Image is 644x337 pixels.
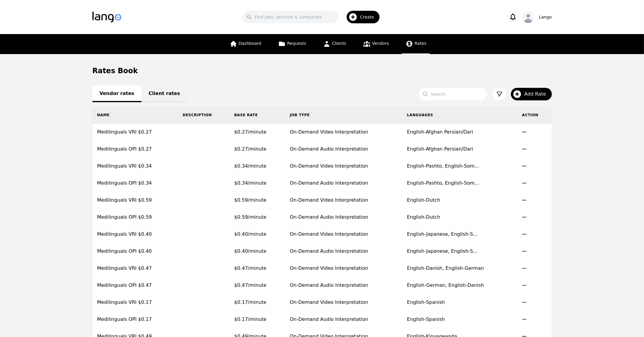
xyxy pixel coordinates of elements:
[141,86,187,102] a: Client rates
[92,107,178,124] th: Name
[285,158,402,175] td: On-Demand Video Interpretation
[517,107,552,124] th: Action
[239,41,261,46] span: Dashboard
[285,294,402,311] td: On-Demand Video Interpretation
[285,141,402,158] td: On-Demand Audio Interpretation
[234,163,267,169] span: $0.34/minute
[234,180,267,186] span: $0.34/minute
[407,214,513,221] div: English-Dutch
[287,41,306,46] span: Requests
[234,248,267,254] span: $0.40/minute
[319,34,350,54] a: Clients
[92,294,178,311] td: Medilinguals VRI $0.17
[338,8,383,26] button: Create
[511,88,552,100] button: Add Rate
[92,243,178,260] td: Medilinguals OPI $0.40
[402,107,517,124] th: Languages
[285,243,402,260] td: On-Demand Audio Interpretation
[407,145,513,153] div: English-Afghan Persian/Dari
[285,192,402,209] td: On-Demand Video Interpretation
[285,175,402,192] td: On-Demand Audio Interpretation
[285,311,402,328] td: On-Demand Audio Interpretation
[92,175,178,192] td: Medilinguals OPI $0.34
[493,88,506,101] button: Filter
[92,192,178,209] td: Medilinguals VRI $0.59
[407,282,513,289] div: English-German, English-Danish
[407,231,478,237] span: English-Japanese, English-S...
[407,299,513,306] div: English-Spanish
[285,124,402,141] td: On-Demand Video Interpretation
[234,265,267,271] span: $0.47/minute
[92,124,178,141] td: Medilinguals VRI $0.27
[234,299,267,305] span: $0.17/minute
[407,128,513,136] div: English-Afghan Persian/Dari
[415,41,426,46] span: Rates
[92,209,178,226] td: Medilinguals OPI $0.59
[234,316,267,322] span: $0.17/minute
[407,248,478,254] span: English-Japanese, English-S...
[275,34,310,54] a: Requests
[234,282,267,288] span: $0.47/minute
[285,209,402,226] td: On-Demand Audio Interpretation
[419,88,487,100] input: Search
[372,41,389,46] span: Vendors
[522,11,552,23] button: Lango
[234,214,267,220] span: $0.59/minute
[92,260,178,277] td: Medilinguals VRI $0.47
[92,141,178,158] td: Medilinguals OPI $0.27
[234,197,267,203] span: $0.59/minute
[243,11,338,23] input: Find jobs, services & companies
[407,265,513,272] div: English-Danish, English-German
[332,41,346,46] span: Clients
[285,107,402,124] th: Job Type
[407,180,479,186] span: English-Pashto, English-Som...
[92,311,178,328] td: Medilinguals OPI $0.17
[360,34,392,54] a: Vendors
[92,277,178,294] td: Medilinguals OPI $0.47
[92,158,178,175] td: Medilinguals VRI $0.34
[407,316,513,323] div: English-Spanish
[285,260,402,277] td: On-Demand Video Interpretation
[402,34,430,54] a: Rates
[285,226,402,243] td: On-Demand Video Interpretation
[234,146,267,152] span: $0.27/minute
[407,197,513,204] div: English-Dutch
[407,163,479,169] span: English-Pashto, English-Som...
[229,107,285,124] th: Base Rate
[234,129,267,135] span: $0.27/minute
[234,231,267,237] span: $0.40/minute
[226,34,265,54] a: Dashboard
[285,277,402,294] td: On-Demand Audio Interpretation
[92,226,178,243] td: Medilinguals VRI $0.40
[524,91,550,98] span: Add Rate
[178,107,229,124] th: Description
[92,66,138,76] h1: Rates Book
[360,14,378,20] span: Create
[92,12,121,22] img: Logo
[539,14,552,20] div: Lango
